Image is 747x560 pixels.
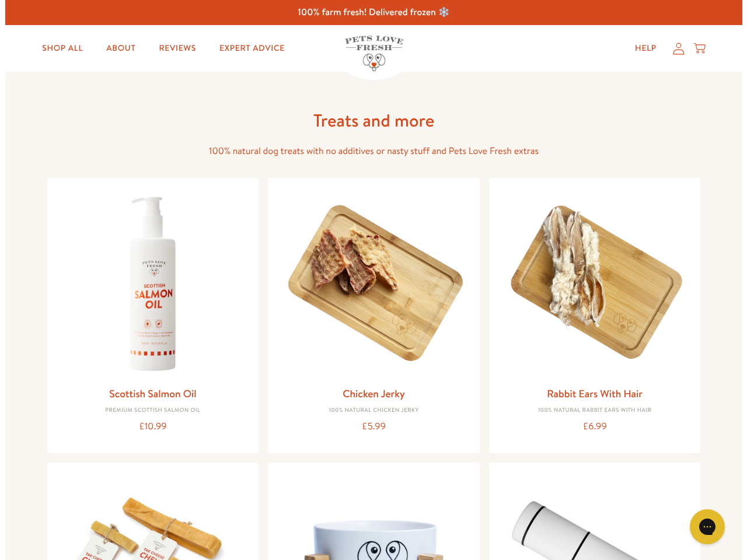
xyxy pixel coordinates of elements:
[493,187,686,380] img: Rabbit Ears With Hair
[104,386,191,401] a: Scottish Salmon Oil
[679,505,725,548] iframe: Gorgias live chat messenger
[620,37,661,60] a: Help
[493,407,686,414] div: 100% Natural Rabbit Ears with hair
[204,145,533,157] span: 100% natural dog treats with no additives or nasty stuff and Pets Love Fresh extras
[340,36,398,71] img: Pets Love Fresh
[205,37,289,60] a: Expert Advice
[272,419,465,435] div: £5.99
[542,386,637,401] a: Rabbit Ears With Hair
[272,187,465,380] img: Chicken Jerky
[51,419,245,435] div: £10.99
[144,37,200,60] a: Reviews
[272,407,465,414] div: 100% Natural Chicken Jerky
[27,37,87,60] a: Shop All
[92,37,139,60] a: About
[182,109,556,132] h1: Treats and more
[493,419,686,435] div: £6.99
[51,187,245,380] img: Scottish Salmon Oil
[51,407,245,414] div: Premium Scottish Salmon Oil
[337,386,400,401] a: Chicken Jerky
